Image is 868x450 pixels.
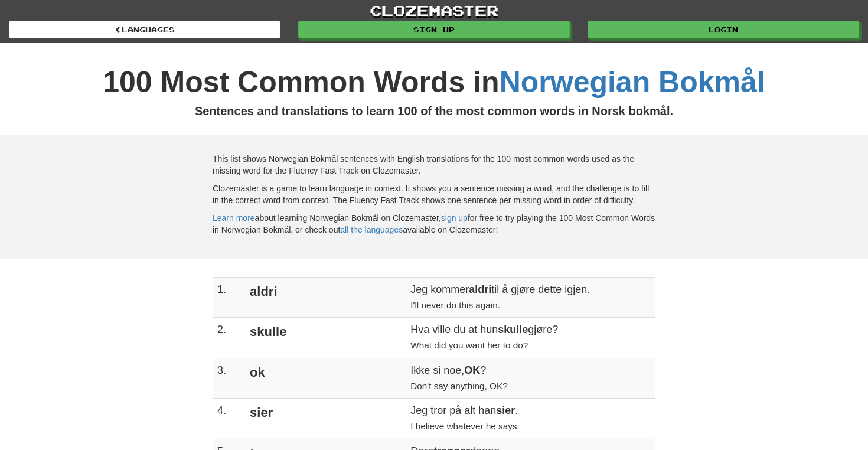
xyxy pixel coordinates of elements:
[496,405,515,416] strong: sier
[406,358,655,398] td: Ikke si noe, ?
[441,213,468,223] a: sign up
[213,213,255,223] a: Learn more
[410,381,507,391] small: Don't say anything, OK?
[243,399,406,439] td: sier
[213,318,243,358] td: 2.
[500,66,765,99] a: Norwegian Bokmål
[588,21,859,38] a: Login
[469,283,491,295] strong: aldri
[213,358,243,398] td: 3.
[243,358,406,398] td: ok
[340,225,403,234] a: all the languages
[9,21,280,38] a: Languages
[213,153,655,177] p: This list shows Norwegian Bokmål sentences with English translations for the 100 most common word...
[406,399,655,439] td: Jeg tror på alt han .
[213,278,243,318] td: 1.
[498,324,528,335] strong: skulle
[243,278,406,318] td: aldri
[213,182,655,206] p: Clozemaster is a game to learn language in context. It shows you a sentence missing a word, and t...
[406,318,655,358] td: Hva ville du at hun gjøre?
[213,212,655,236] p: about learning Norwegian Bokmål on Clozemaster, for free to try playing the 100 Most Common Words...
[9,66,859,99] h1: 100 Most Common Words in
[213,399,243,439] td: 4.
[298,21,570,38] a: Sign up
[410,421,520,431] small: I believe whatever he says.
[9,105,859,118] h2: Sentences and translations to learn 100 of the most common words in Norsk bokmål.
[243,318,406,358] td: skulle
[410,300,500,310] small: I'll never do this again.
[406,278,655,318] td: Jeg kommer til å gjøre dette igjen.
[464,364,480,376] strong: OK
[410,340,528,350] small: What did you want her to do?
